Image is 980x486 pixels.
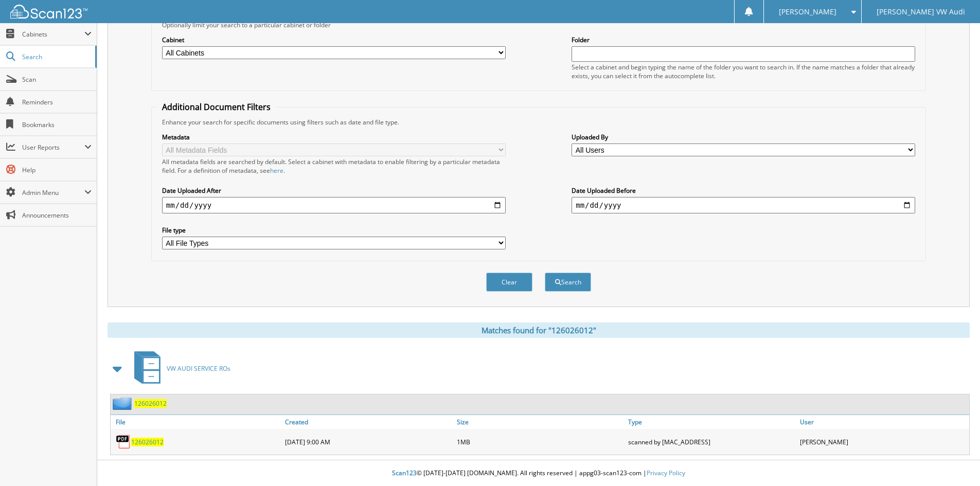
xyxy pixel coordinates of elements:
div: [PERSON_NAME] [797,431,969,452]
a: 126026012 [134,399,167,408]
div: Enhance your search for specific documents using filters such as date and file type. [157,118,920,127]
span: Help [22,166,92,174]
img: PDF.png [116,434,131,449]
div: 1MB [454,431,626,452]
span: [PERSON_NAME] VW Audi [877,9,965,15]
label: Cabinet [162,35,506,44]
label: Folder [572,35,915,44]
a: Size [454,415,626,429]
div: All metadata fields are searched by default. Select a cabinet with metadata to enable filtering b... [162,157,506,175]
span: Cabinets [22,30,84,39]
span: VW AUDI SERVICE ROs [167,364,230,373]
span: Search [22,52,90,61]
input: end [572,197,915,213]
div: © [DATE]-[DATE] [DOMAIN_NAME]. All rights reserved | appg03-scan123-com | [97,461,980,486]
span: Admin Menu [22,188,84,197]
button: Clear [486,273,532,292]
label: Metadata [162,133,506,141]
a: Created [282,415,454,429]
div: Matches found for "126026012" [108,322,970,338]
span: Scan123 [392,469,417,477]
div: Optionally limit your search to a particular cabinet or folder [157,21,920,29]
a: VW AUDI SERVICE ROs [128,348,230,389]
a: here [270,166,283,175]
img: folder2.png [113,397,134,410]
span: Scan [22,75,92,84]
a: File [111,415,282,429]
label: Date Uploaded After [162,186,506,195]
a: 126026012 [131,438,164,446]
div: scanned by [MAC_ADDRESS] [626,431,797,452]
a: User [797,415,969,429]
a: Privacy Policy [647,469,685,477]
img: scan123-logo-white.svg [10,5,87,19]
span: User Reports [22,143,84,152]
span: Reminders [22,98,92,106]
input: start [162,197,506,213]
button: Search [545,273,591,292]
label: Date Uploaded Before [572,186,915,195]
label: Uploaded By [572,133,915,141]
span: Announcements [22,211,92,220]
iframe: Chat Widget [929,437,980,486]
span: Bookmarks [22,120,92,129]
legend: Additional Document Filters [157,101,276,113]
div: Select a cabinet and begin typing the name of the folder you want to search in. If the name match... [572,63,915,80]
span: [PERSON_NAME] [779,9,836,15]
div: [DATE] 9:00 AM [282,431,454,452]
a: Type [626,415,797,429]
label: File type [162,226,506,235]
